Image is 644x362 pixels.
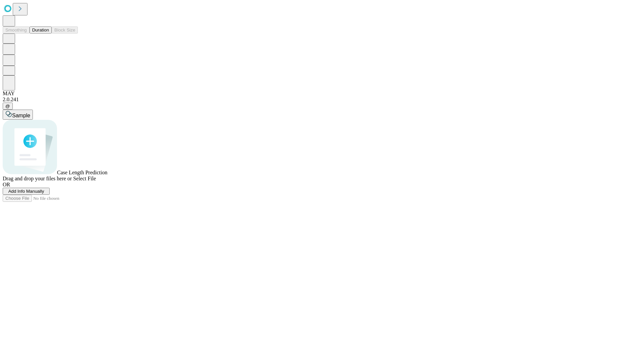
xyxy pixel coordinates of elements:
[3,103,13,110] button: @
[3,97,641,103] div: 2.0.241
[8,189,44,194] span: Add Info Manually
[3,26,30,34] button: Smoothing
[5,104,10,109] span: @
[57,170,107,175] span: Case Length Prediction
[3,90,641,97] div: MAY
[3,110,33,120] button: Sample
[3,182,10,187] span: OR
[73,176,96,181] span: Select File
[52,26,78,34] button: Block Size
[30,26,52,34] button: Duration
[3,188,50,195] button: Add Info Manually
[12,113,30,118] span: Sample
[3,176,72,181] span: Drag and drop your files here or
